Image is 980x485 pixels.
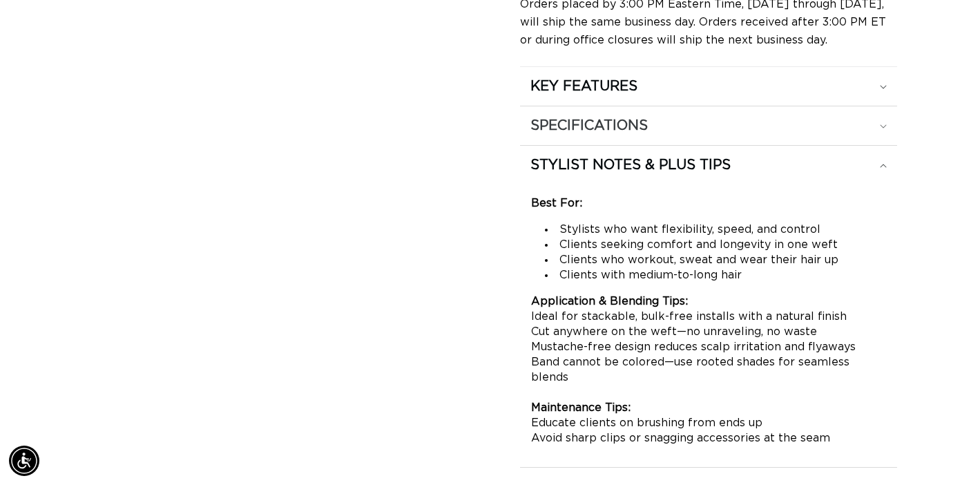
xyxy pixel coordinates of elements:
[531,402,631,413] strong: Maintenance Tips:
[545,252,886,267] li: Clients who workout, sweat and wear their hair up
[531,294,886,446] p: Ideal for stackable, bulk-free installs with a natural finish Cut anywhere on the weft—no unravel...
[520,146,897,184] summary: STYLIST NOTES & PLUS TIPS
[545,237,886,252] li: Clients seeking comfort and longevity in one weft
[520,67,897,106] summary: KEY FEATURES
[530,77,637,95] h2: KEY FEATURES
[530,156,731,174] h2: STYLIST NOTES & PLUS TIPS
[911,419,980,485] iframe: Chat Widget
[545,267,886,283] li: Clients with medium-to-long hair
[9,446,39,476] div: Accessibility Menu
[545,222,886,237] li: Stylists who want flexibility, speed, and control
[530,117,648,135] h2: SPECIFICATIONS
[531,198,582,209] strong: Best For:
[531,296,688,307] strong: Application & Blending Tips:
[520,106,897,145] summary: SPECIFICATIONS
